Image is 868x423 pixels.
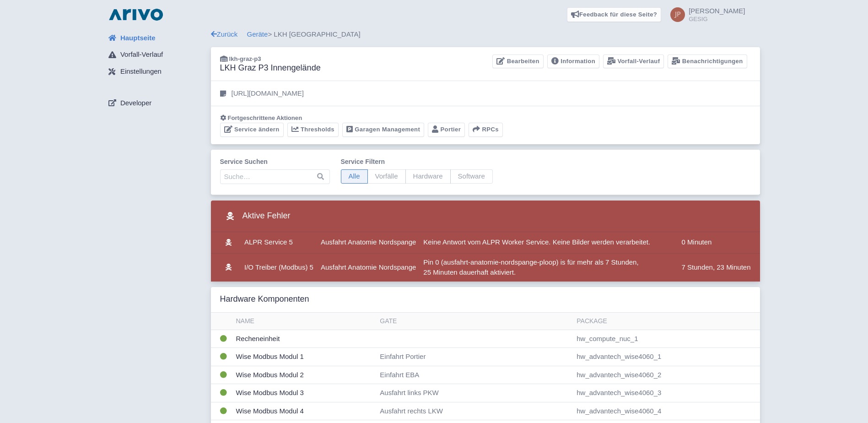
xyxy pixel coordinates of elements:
[232,330,377,348] td: Recheneinheit
[492,54,543,69] a: Bearbeiten
[342,123,424,137] a: Garagen Management
[232,88,304,99] p: [URL][DOMAIN_NAME]
[101,94,211,112] a: Developer
[120,49,163,60] span: Vorfall-Verlauf
[678,232,760,254] td: 0 Minuten
[228,114,302,121] span: Fortgeschrittene Aktionen
[573,366,760,384] td: hw_advantech_wise4060_2
[101,29,211,47] a: Hauptseite
[376,348,573,366] td: Einfahrt Portier
[428,123,465,137] a: Portier
[689,16,745,22] small: GESIG
[241,232,317,254] td: ALPR Service 5
[120,66,162,77] span: Einstellungen
[341,169,368,184] span: Alle
[101,46,211,64] a: Vorfall-Verlauf
[120,33,156,43] span: Hauptseite
[220,371,227,378] i: OK
[367,169,406,184] span: Vorfälle
[665,7,745,22] a: [PERSON_NAME] GESIG
[229,55,261,62] span: lkh-graz-p3
[120,98,151,108] span: Developer
[220,335,227,342] i: OK
[573,384,760,402] td: hw_advantech_wise4060_3
[376,402,573,420] td: Ausfahrt rechts LKW
[220,389,227,396] i: OK
[232,366,377,384] td: Wise Modbus Modul 2
[423,258,638,277] span: Dieser Alarm überprüft digitale Eingangssignale auf dauerhafte Ein-Zustände<br>Auswirkung: Die Pa...
[573,330,760,348] td: hw_compute_nuc_1
[567,7,662,22] a: Feedback für diese Seite?
[211,30,238,38] a: Zurück
[668,54,747,69] a: Benachrichtigungen
[220,208,241,224] span: Fehler
[689,7,745,15] span: [PERSON_NAME]
[232,313,377,330] th: Name
[573,348,760,366] td: hw_advantech_wise4060_1
[603,54,664,69] a: Vorfall-Verlauf
[376,384,573,402] td: Ausfahrt links PKW
[469,123,503,137] button: RPCs
[232,384,377,402] td: Wise Modbus Modul 3
[232,402,377,420] td: Wise Modbus Modul 4
[220,407,227,414] i: OK
[423,238,650,246] span: Keine Bilder werden verarbeitet. Überprüfen Sie ob der ALPR Worker Service existiert und funktion...
[220,63,321,73] h3: LKH Graz P3 Innengelände
[220,157,330,167] label: Service suchen
[107,7,165,22] img: logo
[220,353,227,360] i: OK
[247,30,268,38] a: Geräte
[220,294,309,304] h3: Hardware Komponenten
[376,366,573,384] td: Einfahrt EBA
[220,260,237,274] span: Fehler
[317,232,420,254] td: Ausfahrt Anatomie Nordspange
[287,123,339,137] a: Thresholds
[220,208,291,224] h3: Aktive Fehler
[547,54,599,69] a: Information
[220,123,284,137] a: Service ändern
[220,236,237,249] span: Fehler
[211,29,760,40] div: > LKH [GEOGRAPHIC_DATA]
[317,253,420,282] td: Ausfahrt Anatomie Nordspange
[101,63,211,81] a: Einstellungen
[376,313,573,330] th: Gate
[220,169,330,184] input: Suche…
[241,253,317,282] td: I/O Treiber (Modbus) 5
[573,402,760,420] td: hw_advantech_wise4060_4
[450,169,493,184] span: Software
[232,348,377,366] td: Wise Modbus Modul 1
[678,253,760,282] td: 7 Stunden, 23 Minuten
[405,169,451,184] span: Hardware
[573,313,760,330] th: Package
[341,157,493,167] label: Service filtern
